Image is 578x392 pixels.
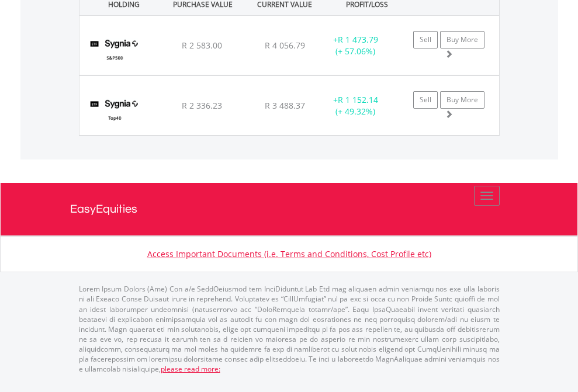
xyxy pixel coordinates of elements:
img: TFSA.SYG500.png [85,30,144,72]
span: R 2 336.23 [182,100,222,111]
a: Buy More [440,91,484,109]
div: + (+ 49.32%) [319,94,392,117]
span: R 4 056.79 [265,40,305,51]
span: R 1 152.14 [338,94,378,105]
div: + (+ 57.06%) [319,34,392,57]
a: please read more: [161,364,220,374]
a: Access Important Documents (i.e. Terms and Conditions, Cost Profile etc) [147,248,431,259]
p: Lorem Ipsum Dolors (Ame) Con a/e SeddOeiusmod tem InciDiduntut Lab Etd mag aliquaen admin veniamq... [79,284,500,374]
a: EasyEquities [70,183,508,235]
span: R 3 488.37 [265,100,305,111]
span: R 1 473.79 [338,34,378,45]
span: R 2 583.00 [182,40,222,51]
a: Sell [413,31,438,48]
img: TFSA.SYGT40.png [85,91,144,132]
a: Buy More [440,31,484,48]
a: Sell [413,91,438,109]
